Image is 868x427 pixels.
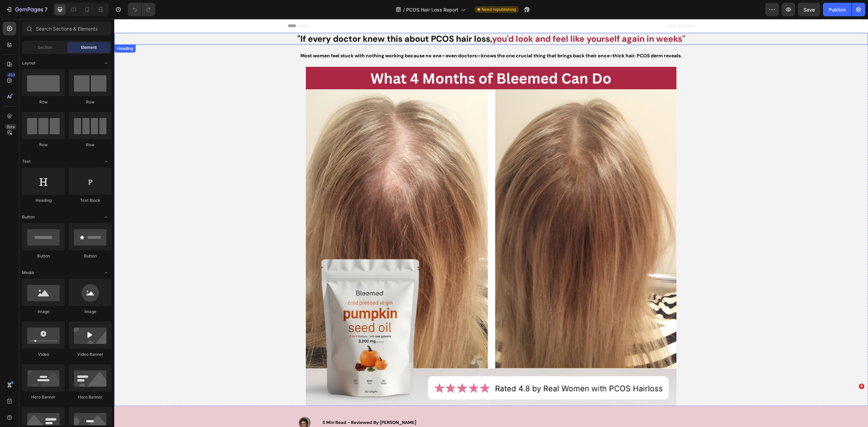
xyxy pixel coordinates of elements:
div: 450 [6,72,16,78]
div: Publish [829,6,846,13]
div: Button [22,253,65,259]
span: Toggle open [101,212,112,222]
div: Row [69,142,112,148]
button: Publish [823,3,851,16]
span: Text [22,158,31,164]
span: Button [22,214,35,220]
input: Search Sections & Elements [22,22,112,35]
div: Video [22,351,65,357]
img: gempages_583244777114305176-04f97057-1a70-4e85-8062-e389b07c4e11.png [151,48,603,387]
div: Text Block [69,197,112,203]
span: Need republishing [481,6,516,13]
div: Hero Banner [69,394,112,400]
iframe: Design area [114,19,868,427]
strong: Most women feel stuck with nothing working because no one—even doctors—knows the one crucial thin... [186,34,568,40]
div: Undo/Redo [128,3,155,16]
strong: 5 Min Read - Reviewed By [PERSON_NAME] [208,401,302,406]
p: 7 [44,5,47,14]
div: Heading [22,197,65,203]
span: Section [38,44,52,51]
span: Media [22,270,34,276]
img: gempages_583244777114305176-f7141d70-961c-4db1-b230-b911d0001b54.jpg [184,398,196,410]
span: Toggle open [101,58,112,69]
span: Toggle open [101,267,112,278]
span: Save [804,7,815,13]
div: Row [22,99,65,105]
div: Button [69,253,112,259]
div: Video Banner [69,351,112,357]
span: 4 [859,384,864,389]
button: Save [798,3,820,16]
span: Element [81,44,97,51]
span: PCOS Hair Loss Report [406,6,458,13]
div: Image [69,309,112,315]
div: Hero Banner [22,394,65,400]
div: Row [22,142,65,148]
div: Row [69,99,112,105]
div: Beta [5,124,16,130]
button: 7 [3,3,51,16]
span: Toggle open [101,156,112,167]
span: / [403,6,405,13]
div: Image [22,309,65,315]
span: Layout [22,60,35,66]
iframe: Intercom live chat [845,394,861,410]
